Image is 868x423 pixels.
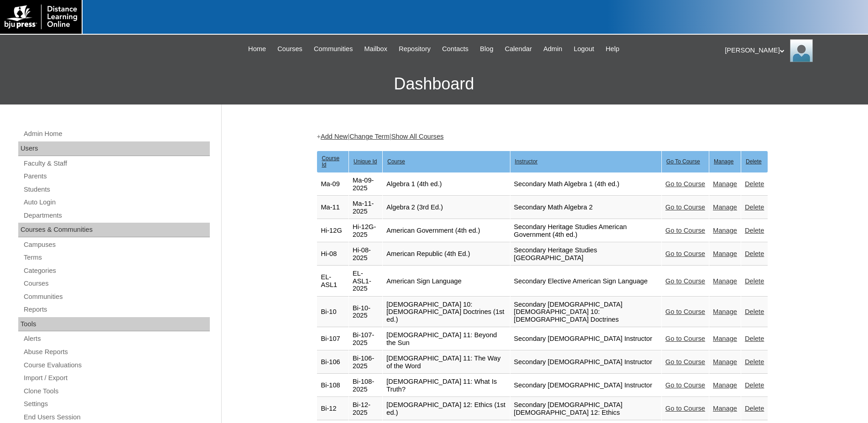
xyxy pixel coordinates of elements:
[23,360,210,371] a: Course Evaluations
[23,128,210,140] a: Admin Home
[383,351,509,374] td: [DEMOGRAPHIC_DATA] 11: The Way of the Word
[23,346,210,358] a: Abuse Reports
[383,397,509,420] td: [DEMOGRAPHIC_DATA] 12: Ethics (1st ed.)
[745,405,764,412] a: Delete
[321,133,348,140] a: Add New
[746,158,762,165] u: Delete
[442,44,468,54] span: Contacts
[713,180,737,188] a: Manage
[510,173,661,196] td: Secondary Math Algebra 1 (4th ed.)
[606,44,619,54] span: Help
[23,304,210,315] a: Reports
[480,44,493,54] span: Blog
[510,351,661,374] td: Secondary [DEMOGRAPHIC_DATA] Instructor
[665,250,705,257] a: Go to Course
[510,397,661,420] td: Secondary [DEMOGRAPHIC_DATA] [DEMOGRAPHIC_DATA] 12: Ethics
[349,297,382,328] td: Bi-10-2025
[317,297,348,328] td: Bi-10
[510,374,661,397] td: Secondary [DEMOGRAPHIC_DATA] Instructor
[383,297,509,328] td: [DEMOGRAPHIC_DATA] 10: [DEMOGRAPHIC_DATA] Doctrines (1st ed.)
[349,243,382,266] td: Hi-08-2025
[383,328,509,350] td: [DEMOGRAPHIC_DATA] 11: Beyond the Sun
[745,204,764,211] a: Delete
[745,277,764,285] a: Delete
[745,250,764,257] a: Delete
[23,252,210,263] a: Terms
[349,266,382,297] td: EL-ASL1-2025
[277,44,302,54] span: Courses
[665,277,705,285] a: Go to Course
[745,227,764,234] a: Delete
[510,266,661,297] td: Secondary Elective American Sign Language
[475,44,498,54] a: Blog
[713,204,737,211] a: Manage
[745,335,764,342] a: Delete
[515,158,538,165] u: Instructor
[383,219,509,242] td: American Government (4th ed.)
[23,398,210,410] a: Settings
[23,372,210,384] a: Import / Export
[23,386,210,397] a: Clone Tools
[317,173,348,196] td: Ma-09
[713,277,737,285] a: Manage
[713,227,737,234] a: Manage
[383,243,509,266] td: American Republic (4th Ed.)
[18,223,210,237] div: Courses & Communities
[317,243,348,266] td: Hi-08
[353,158,377,165] u: Unique Id
[23,333,210,345] a: Alerts
[383,173,509,196] td: Algebra 1 (4th ed.)
[23,197,210,208] a: Auto Login
[510,243,661,266] td: Secondary Heritage Studies [GEOGRAPHIC_DATA]
[317,196,348,219] td: Ma-11
[713,358,737,366] a: Manage
[349,374,382,397] td: Bi-108-2025
[349,397,382,420] td: Bi-12-2025
[349,351,382,374] td: Bi-106-2025
[349,219,382,242] td: Hi-12G-2025
[23,265,210,277] a: Categories
[437,44,473,54] a: Contacts
[500,44,536,54] a: Calendar
[309,44,358,54] a: Communities
[574,44,594,54] span: Logout
[569,44,599,54] a: Logout
[387,158,405,165] u: Course
[665,227,705,234] a: Go to Course
[23,278,210,289] a: Courses
[18,317,210,332] div: Tools
[349,173,382,196] td: Ma-09-2025
[725,39,859,62] div: [PERSON_NAME]
[745,381,764,389] a: Delete
[349,196,382,219] td: Ma-11-2025
[314,44,353,54] span: Communities
[23,412,210,423] a: End Users Session
[666,158,700,165] u: Go To Course
[23,210,210,221] a: Departments
[665,180,705,188] a: Go to Course
[510,328,661,350] td: Secondary [DEMOGRAPHIC_DATA] Instructor
[273,44,307,54] a: Courses
[713,308,737,315] a: Manage
[23,158,210,169] a: Faculty & Staff
[317,397,348,420] td: Bi-12
[317,328,348,350] td: Bi-107
[745,358,764,366] a: Delete
[665,358,705,366] a: Go to Course
[23,184,210,195] a: Students
[665,308,705,315] a: Go to Course
[510,297,661,328] td: Secondary [DEMOGRAPHIC_DATA] [DEMOGRAPHIC_DATA] 10: [DEMOGRAPHIC_DATA] Doctrines
[360,44,392,54] a: Mailbox
[391,133,444,140] a: Show All Courses
[5,63,863,104] h3: Dashboard
[23,291,210,303] a: Communities
[713,405,737,412] a: Manage
[244,44,270,54] a: Home
[23,171,210,182] a: Parents
[364,44,388,54] span: Mailbox
[383,196,509,219] td: Algebra 2 (3rd Ed.)
[713,335,737,342] a: Manage
[394,44,435,54] a: Repository
[317,132,768,141] div: + | |
[790,39,813,62] img: Pam Miller / Distance Learning Online Staff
